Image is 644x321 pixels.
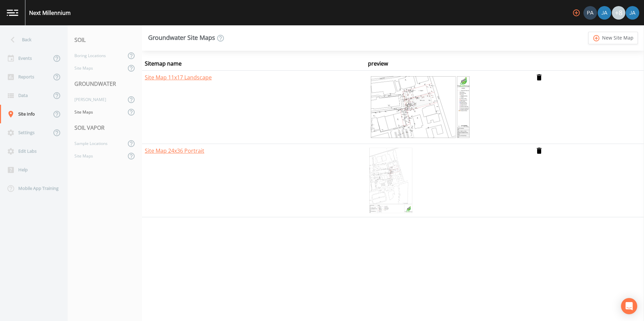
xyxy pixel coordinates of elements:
[68,137,126,150] a: Sample Locations
[145,74,212,81] a: Site Map 11x17 Landscape
[145,147,204,154] a: Site Map 24x36 Portrait
[148,34,225,42] div: Groundwater Site Maps
[142,57,365,71] th: Sitemap name
[535,147,569,164] i: delete
[29,9,71,17] div: Next Millennium
[7,9,18,16] img: logo
[612,6,625,20] div: +8
[68,49,126,62] a: Boring Locations
[68,93,126,106] a: [PERSON_NAME]
[68,150,126,162] a: Site Maps
[588,32,638,44] a: add_circle_outlineNew Site Map
[535,73,569,90] i: delete
[68,118,142,137] div: SOIL VAPOR
[68,74,142,93] div: GROUNDWATER
[368,73,473,141] img: e44bc5a1-7fd3-4e36-8c71-aae7caac344e.jpeg
[68,106,126,118] a: Site Maps
[598,6,611,20] img: de60428fbf029cf3ba8fe1992fc15c16
[365,57,533,71] th: preview
[593,34,600,42] i: add_circle_outline
[68,62,126,74] a: Site Maps
[621,298,637,314] div: Open Intercom Messenger
[597,6,612,20] div: James Patrick Hogan
[583,6,597,20] div: Patrick Caulfield
[68,30,142,49] div: SOIL
[626,6,639,20] img: 747fbe677637578f4da62891070ad3f4
[368,147,414,214] img: bf736d89-1d0e-42d8-ad6a-92fcef31ed13.jpeg
[583,6,597,20] img: 642d39ac0e0127a36d8cdbc932160316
